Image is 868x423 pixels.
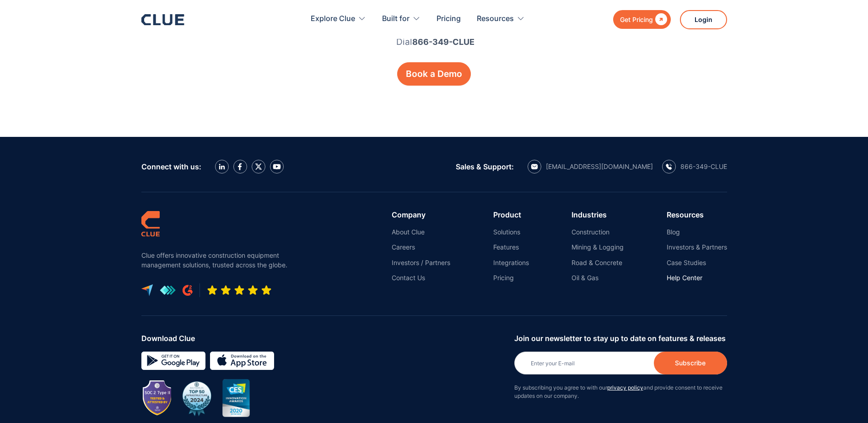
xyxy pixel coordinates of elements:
[514,334,727,342] div: Join our newsletter to stay up to date on features & releases
[255,163,262,170] img: X icon twitter
[210,352,274,370] img: download on the App store
[613,10,671,29] a: Get Pricing
[219,164,225,170] img: LinkedIn icon
[406,67,462,81] div: Book a Demo
[392,274,450,282] a: Contact Us
[493,228,529,236] a: Solutions
[222,379,250,417] img: CES innovation award 2020 image
[514,334,727,409] form: Newsletter
[680,10,727,29] a: Login
[667,259,727,267] a: Case Studies
[311,5,355,33] div: Explore Clue
[382,5,410,33] div: Built for
[397,62,471,86] a: Book a Demo
[141,352,205,370] img: Google simple icon
[667,274,727,282] a: Help Center
[311,5,366,33] div: Explore Clue
[514,384,727,400] p: By subscribing you agree to with our and provide consent to receive updates on our company.
[493,243,529,251] a: Features
[392,243,450,251] a: Careers
[546,163,653,171] div: [EMAIL_ADDRESS][DOMAIN_NAME]
[392,211,450,219] div: Company
[178,380,216,417] img: BuiltWorlds Top 50 Infrastructure 2024 award badge with
[141,211,160,237] img: clue logo simple
[456,163,514,171] div: Sales & Support:
[531,164,538,169] img: email icon
[392,228,450,236] a: About Clue
[620,14,653,25] div: Get Pricing
[653,14,667,25] div: 
[571,274,624,282] a: Oil & Gas
[680,163,727,171] div: 866-349-CLUE
[571,243,624,251] a: Mining & Logging
[141,284,153,296] img: capterra logo icon
[141,334,507,342] div: Download Clue
[273,164,281,169] img: YouTube Icon
[141,250,292,270] p: Clue offers innovative construction equipment management solutions, trusted across the globe.
[477,5,514,33] div: Resources
[607,384,643,391] a: privacy policy
[207,285,272,296] img: Five-star rating icon
[493,211,529,219] div: Product
[528,160,653,174] a: email icon[EMAIL_ADDRESS][DOMAIN_NAME]
[666,163,672,170] img: calling icon
[514,352,727,374] input: Enter your E-mail
[392,259,450,267] a: Investors / Partners
[141,163,201,171] div: Connect with us:
[667,211,727,219] div: Resources
[667,228,727,236] a: Blog
[160,285,176,295] img: get app logo
[667,243,727,251] a: Investors & Partners
[493,259,529,267] a: Integrations
[412,37,474,47] a: 866-349-CLUE
[571,211,624,219] div: Industries
[437,5,461,33] a: Pricing
[571,228,624,236] a: Construction
[183,285,193,296] img: G2 review platform icon
[493,274,529,282] a: Pricing
[571,259,624,267] a: Road & Concrete
[382,5,421,33] div: Built for
[477,5,525,33] div: Resources
[662,160,727,174] a: calling icon866-349-CLUE
[238,163,242,170] img: facebook icon
[654,352,727,374] input: Subscribe
[396,36,474,48] div: Dial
